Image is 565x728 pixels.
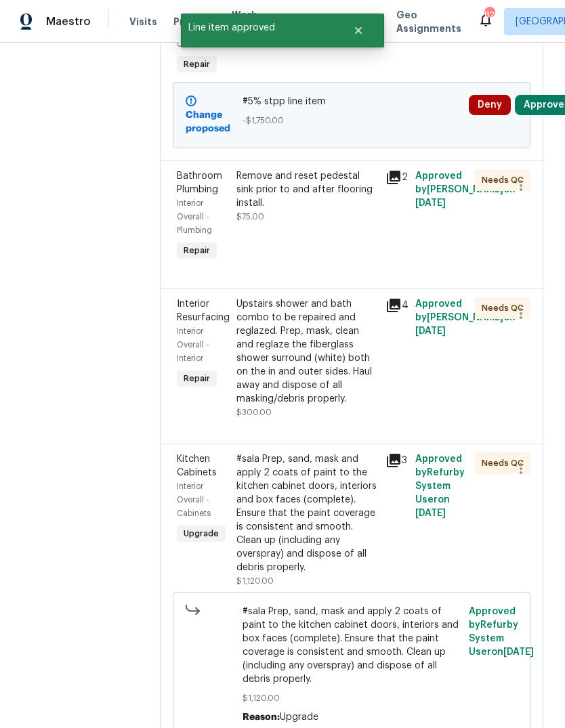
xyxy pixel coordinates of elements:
span: $75.00 [236,213,264,221]
button: Deny [469,95,511,115]
span: Kitchen Cabinets [177,454,217,477]
span: $1,120.00 [243,691,461,705]
span: Needs QC [482,456,529,470]
div: #sala Prep, sand, mask and apply 2 coats of paint to the kitchen cabinet doors, interiors and box... [236,452,377,574]
span: #sala Prep, sand, mask and apply 2 coats of paint to the kitchen cabinet doors, interiors and box... [243,605,461,686]
span: Repair [178,372,215,385]
span: Line item approved [181,14,336,42]
span: Interior Overall - Overall Paint [177,13,224,48]
span: [DATE] [415,326,446,336]
div: Remove and reset pedestal sink prior to and after flooring install. [236,169,377,210]
span: Repair [178,58,215,71]
span: Bathroom Plumbing [177,171,222,194]
span: Needs QC [482,301,529,315]
span: Geo Assignments [396,8,461,35]
span: [DATE] [415,509,446,518]
span: Reason: [243,712,280,722]
span: Projects [173,15,215,28]
div: 2 [385,169,407,186]
span: Maestro [46,15,91,28]
span: Approved by Refurby System User on [469,607,534,657]
b: Change proposed [186,110,230,133]
span: -$1,750.00 [243,114,461,127]
span: Approved by Refurby System User on [415,454,465,518]
span: Interior Overall - Interior [177,327,209,362]
span: #5% stpp line item [243,95,461,108]
span: Visits [129,15,157,28]
div: 3 [385,452,407,469]
span: Interior Overall - Cabinets [177,482,211,517]
span: Approved by [PERSON_NAME] on [415,171,516,208]
span: [DATE] [415,198,446,208]
span: Repair [178,244,215,257]
span: $1,120.00 [236,577,274,585]
button: Close [336,17,381,44]
span: Upgrade [178,527,224,540]
span: Needs QC [482,173,529,187]
span: $300.00 [236,408,272,416]
span: Interior Overall - Plumbing [177,199,212,234]
div: 82 [484,8,494,22]
div: Upstairs shower and bath combo to be repaired and reglazed. Prep, mask, clean and reglaze the fib... [236,297,377,406]
span: Work Orders [232,8,266,35]
span: Upgrade [280,712,318,722]
span: [DATE] [503,647,534,657]
span: Interior Resurfacing [177,299,230,322]
div: 4 [385,297,407,314]
span: Approved by [PERSON_NAME] on [415,299,516,336]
